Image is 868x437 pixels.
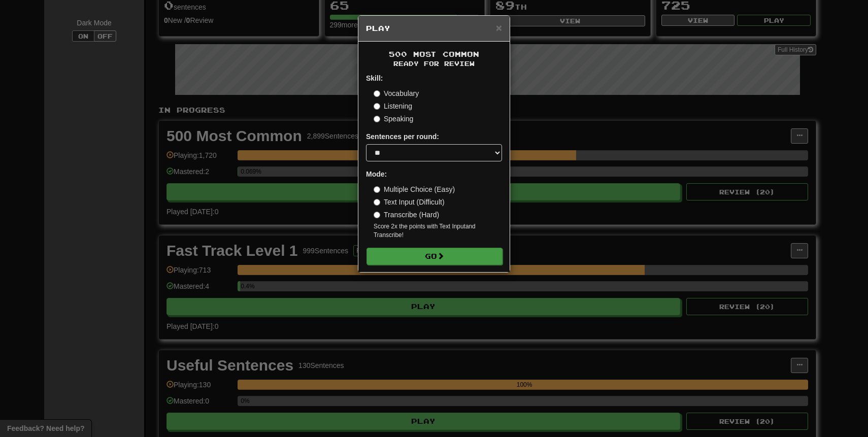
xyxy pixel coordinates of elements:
[374,101,412,111] label: Listening
[374,114,413,124] label: Speaking
[366,170,387,178] strong: Mode:
[366,23,502,33] h5: Play
[374,199,380,206] input: Text Input (Difficult)
[366,131,439,142] label: Sentences per round:
[374,88,419,98] label: Vocabulary
[374,184,455,194] label: Multiple Choice (Easy)
[374,212,380,218] input: Transcribe (Hard)
[366,248,503,265] button: Go
[496,22,502,33] button: Close
[389,50,479,58] span: 500 Most Common
[374,197,445,207] label: Text Input (Difficult)
[366,74,383,82] strong: Skill:
[374,186,380,193] input: Multiple Choice (Easy)
[374,103,380,110] input: Listening
[374,90,380,97] input: Vocabulary
[366,59,502,68] small: Ready for Review
[496,22,502,33] span: ×
[374,116,380,122] input: Speaking
[374,222,502,240] small: Score 2x the points with Text Input and Transcribe !
[374,210,439,220] label: Transcribe (Hard)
